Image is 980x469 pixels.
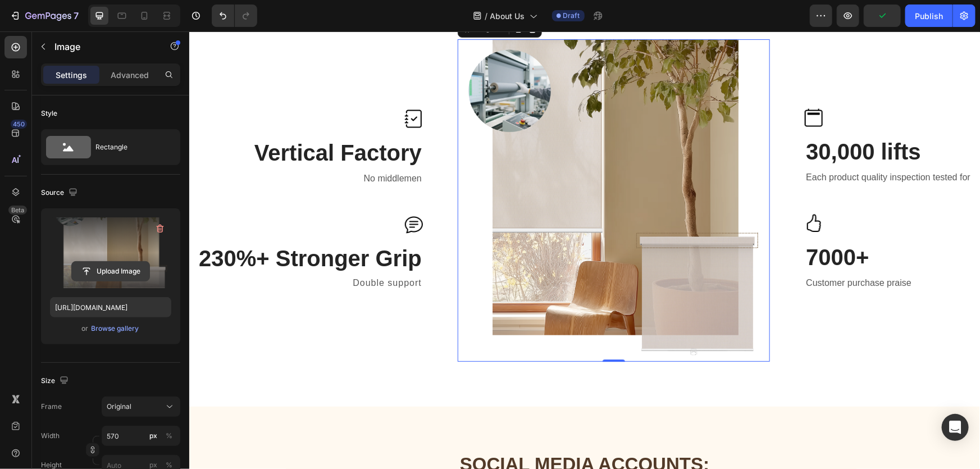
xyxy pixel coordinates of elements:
iframe: Design area [189,31,980,469]
div: Source [41,185,80,201]
input: https://example.com/image.jpg [50,297,171,317]
div: Browse gallery [92,324,139,334]
span: Original [107,402,131,412]
div: % [166,431,172,441]
button: Browse gallery [91,323,140,334]
p: Advanced [111,69,149,81]
div: Undo/Redo [212,4,257,27]
button: 7 [4,4,84,27]
p: Customer purchase praise [617,244,781,260]
h3: 30,000 lifts [616,104,782,136]
button: Publish [905,4,952,27]
div: Style [41,108,57,119]
button: Original [102,397,180,417]
button: px [162,429,176,443]
div: Rectangle [95,134,164,160]
p: 7 [74,9,79,22]
div: Beta [8,206,27,215]
button: % [147,429,160,443]
input: px% [102,426,180,446]
p: Settings [56,69,87,81]
div: Size [41,374,71,389]
span: About Us [490,10,525,22]
div: 450 [11,120,27,129]
button: Upload Image [71,261,150,281]
span: or [82,322,89,335]
h3: 7000+ [616,210,782,242]
span: / [485,10,488,22]
p: Each product quality inspection tested for [617,138,781,154]
span: Draft [563,11,580,21]
label: Frame [41,402,62,412]
div: px [149,431,157,441]
div: Publish [915,10,943,22]
p: Image [54,40,150,53]
div: Open Intercom Messenger [942,414,969,441]
label: Width [41,431,60,441]
h2: Social media accounts: [8,420,782,447]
